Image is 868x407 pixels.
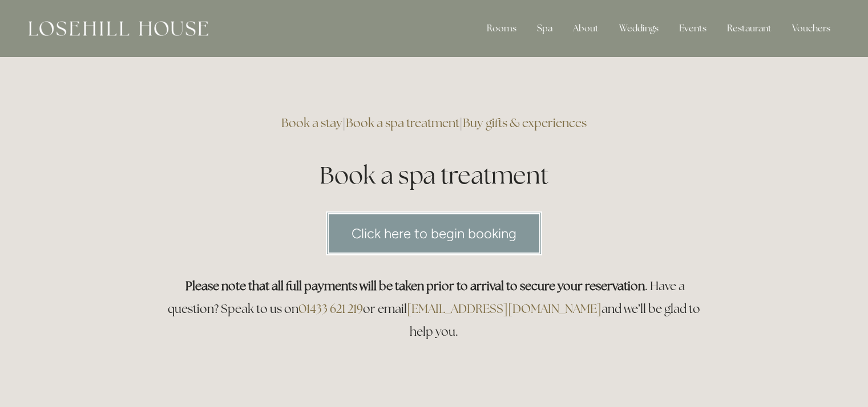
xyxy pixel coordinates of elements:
div: Weddings [610,17,668,40]
a: [EMAIL_ADDRESS][DOMAIN_NAME] [407,301,601,316]
a: Book a stay [281,115,342,131]
h1: Book a spa treatment [162,158,707,192]
a: Vouchers [783,17,839,40]
img: Losehill House [29,21,208,36]
a: Click here to begin booking [326,211,542,255]
div: Rooms [478,17,526,40]
a: 01433 621 219 [298,301,363,316]
h3: | | [162,112,707,135]
div: Restaurant [718,17,781,40]
div: About [564,17,608,40]
a: Book a spa treatment [346,115,459,131]
h3: . Have a question? Speak to us on or email and we’ll be glad to help you. [162,275,707,343]
a: Buy gifts & experiences [463,115,587,131]
strong: Please note that all full payments will be taken prior to arrival to secure your reservation [185,278,645,294]
div: Events [670,17,716,40]
div: Spa [528,17,562,40]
